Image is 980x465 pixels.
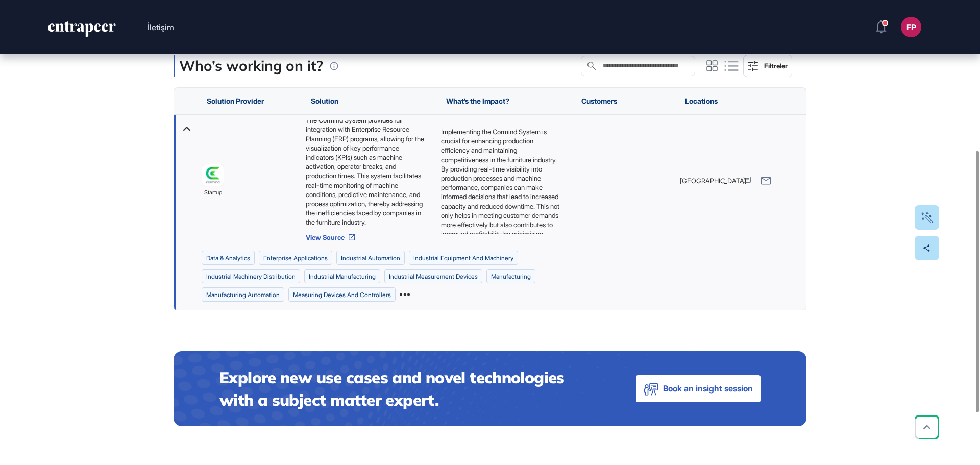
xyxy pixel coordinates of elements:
p: Implementing the Cormind System is crucial for enhancing production efficiency and maintaining co... [441,127,561,285]
button: FP [901,17,921,37]
span: startup [204,188,222,198]
button: Filtreler [743,55,792,77]
li: industrial machinery distribution [202,269,300,283]
span: Book an insight session [663,381,753,396]
img: image [202,164,224,186]
li: data & analytics [202,251,255,265]
span: Locations [685,97,718,105]
div: Filtreler [764,62,788,70]
span: Customers [581,97,617,105]
span: Solution Provider [207,97,264,105]
li: manufacturing automation [202,287,284,302]
li: industrial equipment and machinery [409,251,518,265]
span: What’s the Impact? [446,97,509,105]
p: Who’s working on it? [179,55,323,77]
h4: Explore new use cases and novel technologies with a subject matter expert. [219,366,595,411]
span: Solution [311,97,338,105]
li: enterprise applications [259,251,332,265]
a: View Source [306,233,431,241]
a: entrapeer-logo [47,21,117,41]
a: image [202,164,224,186]
div: Cormind offers a solution that enables the collection of data from production machines using sens... [306,120,431,227]
li: industrial automation [336,251,405,265]
li: industrial manufacturing [304,269,380,283]
button: Book an insight session [636,375,761,402]
li: industrial measurement devices [384,269,482,283]
button: İletişim [148,20,174,34]
span: [GEOGRAPHIC_DATA] [680,176,746,185]
li: measuring devices and controllers [288,287,396,302]
li: manufacturing [486,269,535,283]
